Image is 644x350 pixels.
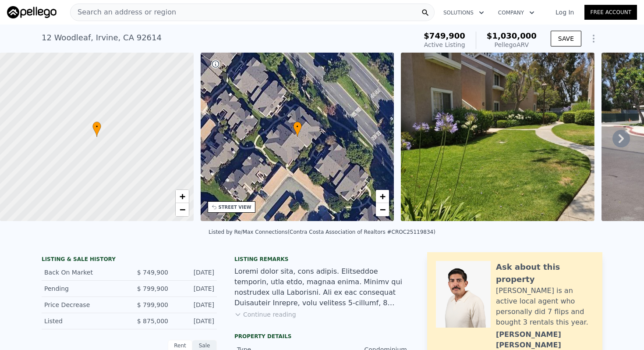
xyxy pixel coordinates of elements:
div: • [92,121,101,137]
span: • [293,123,302,131]
div: [DATE] [175,317,214,325]
div: STREET VIEW [219,204,251,211]
a: Zoom in [176,190,189,203]
div: [DATE] [175,284,214,293]
button: Continue reading [234,310,296,319]
span: $749,900 [424,31,465,40]
div: Price Decrease [44,300,122,309]
div: Pending [44,284,122,293]
a: Zoom out [376,203,389,216]
div: Ask about this property [496,261,594,286]
button: Solutions [436,5,491,21]
span: − [179,204,185,215]
span: $1,030,000 [487,31,537,40]
div: • [293,121,302,137]
img: Sale: 166393856 Parcel: 61468736 [401,53,594,221]
a: Free Account [584,5,637,20]
div: Back On Market [44,268,122,277]
div: Property details [234,333,410,340]
div: LISTING & SALE HISTORY [42,256,217,264]
span: $ 799,900 [137,301,168,308]
span: $ 749,900 [137,269,168,276]
span: • [92,123,101,131]
button: Show Options [585,30,602,47]
span: $ 875,000 [137,318,168,325]
div: Listed [44,317,122,325]
div: 12 Woodleaf , Irvine , CA 92614 [42,32,162,44]
span: + [179,191,185,202]
span: $ 799,900 [137,285,168,292]
button: Company [491,5,541,21]
a: Log In [545,8,584,17]
div: Pellego ARV [487,40,537,49]
div: Listed by Re/Max Connections (Contra Costa Association of Realtors #CROC25119834) [209,229,435,235]
a: Zoom out [176,203,189,216]
span: Active Listing [424,41,465,48]
div: [DATE] [175,268,214,277]
a: Zoom in [376,190,389,203]
div: Loremi dolor sita, cons adipis. Elitseddoe temporin, utla etdo, magnaa enima. Minimv qui nostrude... [234,266,410,308]
span: − [380,204,386,215]
div: [DATE] [175,300,214,309]
button: SAVE [551,31,581,46]
span: + [380,191,386,202]
div: Listing remarks [234,256,410,263]
span: Search an address or region [71,7,176,18]
img: Pellego [7,6,57,18]
div: [PERSON_NAME] is an active local agent who personally did 7 flips and bought 3 rentals this year. [496,286,594,328]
